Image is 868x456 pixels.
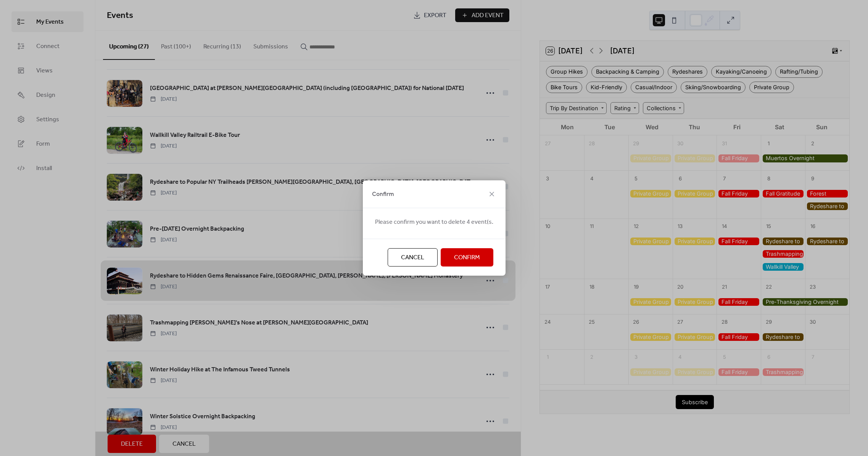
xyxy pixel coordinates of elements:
[441,248,493,267] button: Confirm
[401,253,424,262] span: Cancel
[375,218,493,227] span: Please confirm you want to delete 4 event(s.
[388,248,438,267] button: Cancel
[454,253,480,262] span: Confirm
[372,190,394,199] span: Confirm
